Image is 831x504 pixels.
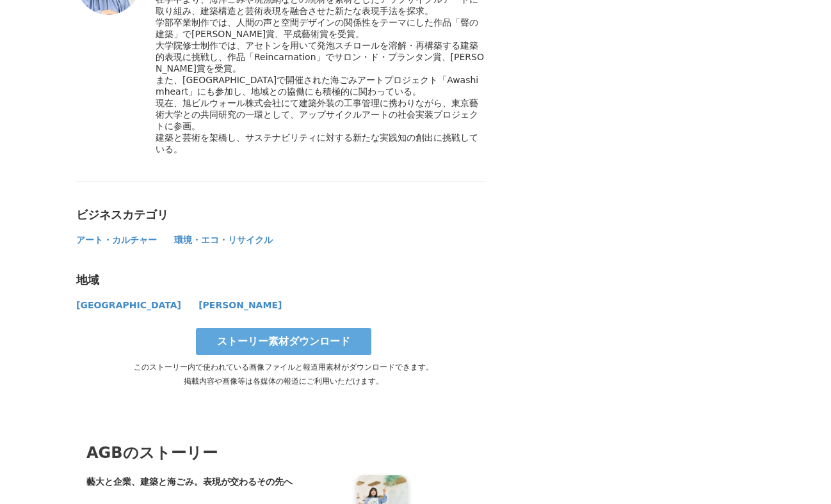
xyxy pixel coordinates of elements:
[156,75,478,97] span: また、[GEOGRAPHIC_DATA]で開催された海ごみアートプロジェクト「Awashimheart」にも参加し、地域との協働にも積極的に関わっている。
[76,235,157,245] span: アート・カルチャー
[86,475,346,489] h4: 藝大と企業、建築と海ごみ。表現が交わるその先へ
[86,441,745,465] h3: AGBのストーリー
[198,303,282,310] a: [PERSON_NAME]
[156,132,478,154] span: 建築と芸術を架橋し、サステナビリティに対する新たな実践知の創出に挑戦している。
[76,300,181,310] span: [GEOGRAPHIC_DATA]
[76,207,486,223] div: ビジネスカテゴリ
[156,17,478,39] span: 学部卒業制作では、人間の声と空間デザインの関係性をテーマにした作品「聲の建築」で[PERSON_NAME]賞、平成藝術賞を受賞。
[156,98,478,131] span: 現在、旭ビルウォール株式会社にて建築外装の工事管理に携わりながら、東京藝術大学との共同研究の一環として、アップサイクルアートの社会実装プロジェクトに参画。
[76,360,491,388] p: このストーリー内で使われている画像ファイルと報道用素材がダウンロードできます。 掲載内容や画像等は各媒体の報道にご利用いただけます。
[76,237,159,244] a: アート・カルチャー
[196,328,371,355] a: ストーリー素材ダウンロード
[174,235,273,245] span: 環境・エコ・リサイクル
[156,40,484,74] span: 大学院修士制作では、アセトンを用いて発泡スチロールを溶解・再構築する建築的表現に挑戦し、作品「Reincarnation」でサロン・ド・プランタン賞、[PERSON_NAME]賞を受賞。
[76,303,183,310] a: [GEOGRAPHIC_DATA]
[198,300,282,310] span: [PERSON_NAME]
[174,237,273,244] a: 環境・エコ・リサイクル
[76,272,486,288] div: 地域
[86,475,346,502] a: 藝大と企業、建築と海ごみ。表現が交わるその先へ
